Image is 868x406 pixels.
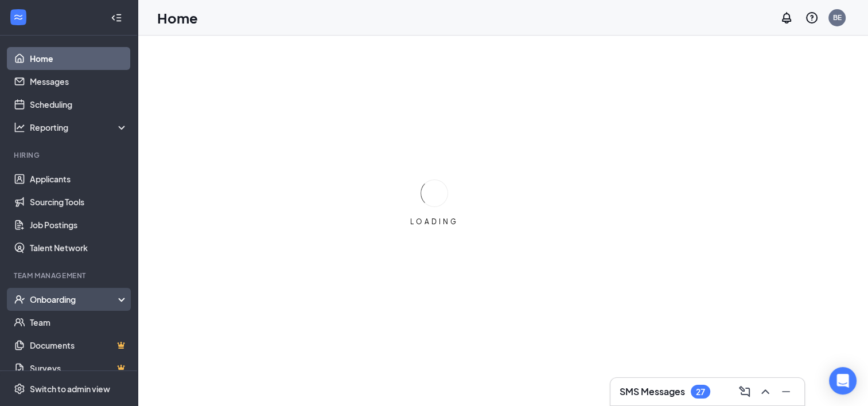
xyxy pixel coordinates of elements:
svg: Settings [14,383,25,395]
svg: Minimize [779,385,793,399]
h3: SMS Messages [620,385,685,398]
a: Scheduling [30,93,128,116]
div: Hiring [14,150,126,160]
div: Open Intercom Messenger [829,367,857,395]
svg: UserCheck [14,294,25,305]
a: Applicants [30,167,128,190]
a: Home [30,47,128,70]
div: 27 [696,387,705,397]
button: ChevronUp [756,382,774,401]
a: Messages [30,70,128,93]
svg: QuestionInfo [805,11,819,25]
div: BE [833,13,842,22]
div: Team Management [14,271,126,280]
svg: WorkstreamLogo [13,11,24,23]
svg: ComposeMessage [738,385,752,399]
a: SurveysCrown [30,357,128,380]
button: ComposeMessage [735,382,754,401]
div: Switch to admin view [30,383,110,395]
svg: ChevronUp [758,385,772,399]
a: Job Postings [30,213,128,236]
a: Team [30,311,128,334]
button: Minimize [777,382,795,401]
svg: Notifications [780,11,793,25]
div: LOADING [406,217,463,227]
svg: Analysis [14,122,25,133]
a: Talent Network [30,236,128,259]
svg: Collapse [111,12,122,24]
div: Reporting [30,122,129,133]
a: DocumentsCrown [30,334,128,357]
div: Onboarding [30,294,118,305]
a: Sourcing Tools [30,190,128,213]
h1: Home [157,8,198,28]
